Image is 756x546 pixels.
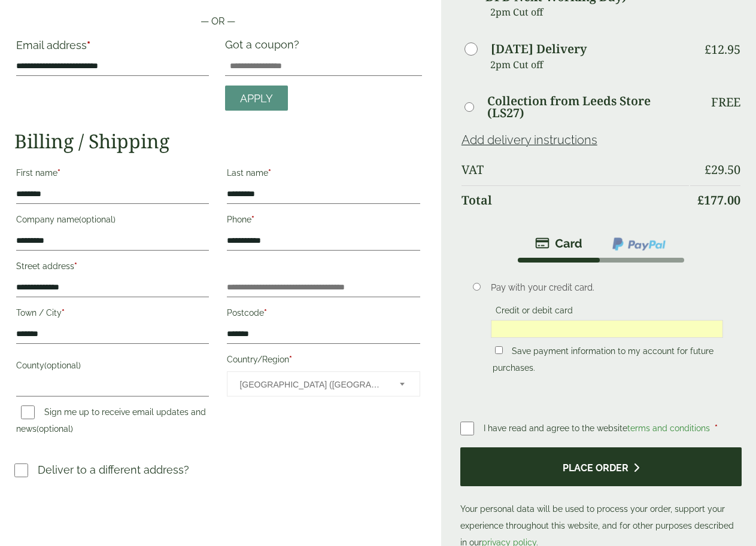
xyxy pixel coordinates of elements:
span: (optional) [37,424,73,434]
label: Credit or debit card [491,306,578,319]
p: Free [711,95,740,109]
th: VAT [462,155,689,184]
a: Add delivery instructions [462,133,597,147]
a: Apply [225,86,288,111]
abbr: required [268,168,271,178]
iframe: Secure card payment input frame [494,324,719,334]
label: Sign me up to receive email updates and news [16,407,206,437]
p: Deliver to a different address? [38,462,189,478]
span: Country/Region [227,371,420,396]
label: County [16,357,209,377]
p: 2pm Cut off [490,3,689,21]
span: United Kingdom (UK) [239,372,383,397]
input: Sign me up to receive email updates and news(optional) [21,405,35,419]
span: Apply [240,92,273,105]
span: I have read and agree to the website [484,423,712,433]
abbr: required [715,423,718,433]
label: Phone [227,211,420,231]
button: Place order [460,447,742,486]
label: Country/Region [227,351,420,371]
label: Town / City [16,304,209,325]
p: Pay with your credit card. [491,281,723,294]
label: Postcode [227,304,420,325]
span: (optional) [79,215,116,224]
label: Company name [16,211,209,231]
a: terms and conditions [627,423,710,433]
label: First name [16,164,209,185]
span: (optional) [44,361,81,370]
span: £ [705,41,711,57]
label: [DATE] Delivery [491,43,587,55]
p: — OR — [14,14,422,29]
bdi: 12.95 [705,41,740,57]
bdi: 29.50 [705,161,740,178]
img: ppcp-gateway.png [611,236,667,252]
abbr: required [57,168,60,178]
img: stripe.png [535,236,582,251]
label: Last name [227,164,420,185]
abbr: required [251,215,254,224]
p: 2pm Cut off [490,56,689,74]
label: Email address [16,40,209,57]
label: Got a coupon? [225,38,304,57]
h2: Billing / Shipping [14,130,422,152]
span: £ [697,192,704,208]
span: £ [705,161,711,178]
abbr: required [289,355,292,364]
abbr: required [74,261,77,271]
abbr: required [62,308,65,318]
abbr: required [87,39,90,51]
label: Collection from Leeds Store (LS27) [487,95,689,119]
th: Total [462,185,689,215]
abbr: required [264,308,267,318]
bdi: 177.00 [697,192,740,208]
label: Street address [16,258,209,278]
label: Save payment information to my account for future purchases. [493,346,714,376]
